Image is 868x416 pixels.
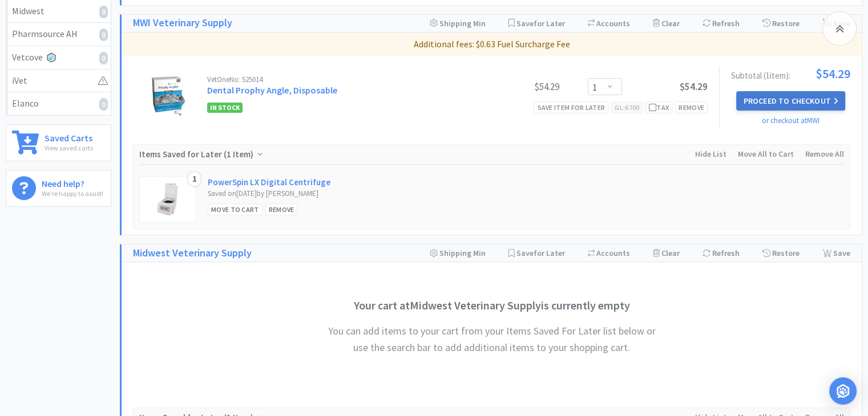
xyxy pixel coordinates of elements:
div: Refresh [703,244,740,262]
div: VetOne No: 525014 [207,76,474,83]
div: Save [822,244,850,262]
button: Proceed to Checkout [736,91,845,111]
div: Subtotal ( 1 item ): [731,67,850,80]
div: Clear [653,15,680,32]
div: Restore [762,15,800,32]
span: In Stock [207,103,243,113]
div: Accounts [588,15,630,32]
div: Clear [653,244,680,262]
h4: You can add items to your cart from your Items Saved For Later list below or use the search bar t... [321,323,663,356]
i: 0 [99,6,108,18]
a: Pharmsource AH0 [6,23,111,46]
div: Vetcove [12,50,105,65]
a: PowerSpin LX Digital Centrifuge [208,176,330,188]
p: View saved carts [45,142,93,153]
div: Remove [675,101,708,113]
div: Saved on [DATE] by [PERSON_NAME] [208,188,366,200]
a: or checkout at MWI [762,116,819,125]
span: Save for Later [516,18,565,28]
div: Restore [762,244,800,262]
img: 955fd437af704d73b3006563f5ebfbc8_719428.png [156,182,180,217]
p: We're happy to assist! [42,188,103,199]
div: Elanco [12,96,105,111]
a: Saved CartsView saved carts [6,124,111,161]
div: Refresh [703,15,740,32]
div: Pharmsource AH [12,27,105,42]
i: 0 [99,52,108,64]
div: 1 [187,171,201,187]
div: Move to Cart [208,203,263,215]
i: 0 [99,28,108,41]
span: Move All to Cart [738,149,794,159]
a: Midwest Veterinary Supply [133,245,252,262]
span: Hide List [695,149,726,159]
div: Remove [265,203,298,215]
div: GL: 6700 [611,101,643,113]
span: Items Saved for Later ( ) [139,149,256,160]
div: $54.29 [474,80,559,93]
span: $54.29 [815,67,850,80]
div: Shipping Min [430,15,486,32]
a: Dental Prophy Angle, Disposable [207,84,337,96]
h6: Saved Carts [45,130,93,142]
span: $54.29 [680,80,708,93]
a: Vetcove0 [6,46,111,70]
div: Save item for later [534,101,608,113]
a: Elanco0 [6,92,111,115]
i: 0 [99,98,108,111]
div: iVet [12,74,105,88]
a: MWI Veterinary Supply [133,15,232,31]
span: Remove All [805,149,844,159]
div: Tax [649,102,669,113]
div: Shipping Min [430,244,486,262]
div: Accounts [588,244,630,262]
h3: Your cart at Midwest Veterinary Supply is currently empty [321,296,663,315]
div: Midwest [12,4,105,19]
span: 1 Item [227,149,251,160]
span: Save for Later [516,248,565,258]
h6: Need help? [42,176,103,188]
img: 2e568287f2254a02bc6ed989fe3fdb0d_6475.png [152,76,186,116]
div: Save [822,15,850,32]
p: Additional fees: $0.63 Fuel Surcharge Fee [126,37,857,52]
div: Open Intercom Messenger [829,377,857,405]
a: iVet [6,70,111,93]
